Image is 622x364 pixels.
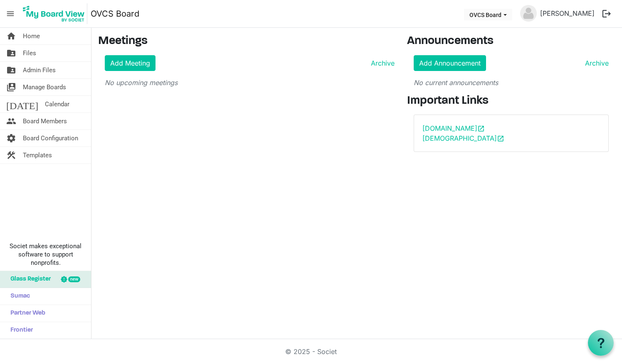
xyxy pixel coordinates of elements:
span: Calendar [45,96,69,112]
span: open_in_new [477,125,485,132]
span: Templates [23,147,52,164]
a: My Board View Logo [20,3,91,24]
h3: Meetings [98,34,395,49]
a: © 2025 - Societ [285,347,337,356]
p: No upcoming meetings [105,78,395,88]
span: Societ makes exceptional software to support nonprofits. [4,242,87,267]
span: folder_shared [6,62,16,78]
a: [DOMAIN_NAME]open_in_new [422,124,485,132]
a: [PERSON_NAME] [537,5,598,22]
a: Archive [368,58,395,68]
span: [DATE] [6,96,38,112]
span: home [6,28,16,44]
p: No current announcements [414,78,609,88]
a: Add Announcement [414,55,486,71]
span: Home [23,28,40,44]
a: [DEMOGRAPHIC_DATA]open_in_new [422,134,504,142]
span: folder_shared [6,45,16,61]
span: construction [6,147,16,164]
div: new [68,276,80,282]
button: logout [598,5,615,22]
span: Manage Boards [23,79,66,95]
h3: Announcements [407,34,615,49]
span: Glass Register [6,271,51,288]
span: switch_account [6,79,16,95]
span: people [6,113,16,129]
span: open_in_new [497,135,504,142]
span: Board Configuration [23,130,78,147]
a: Add Meeting [105,55,155,71]
button: OVCS Board dropdownbutton [464,9,512,20]
span: Frontier [6,322,33,339]
span: Sumac [6,288,30,305]
span: settings [6,130,16,147]
a: Archive [582,58,609,68]
span: Admin Files [23,62,56,78]
img: no-profile-picture.svg [520,5,537,22]
span: Partner Web [6,305,45,322]
span: menu [2,6,18,22]
span: Files [23,45,36,61]
h3: Important Links [407,94,615,108]
span: Board Members [23,113,67,129]
a: OVCS Board [91,5,139,22]
img: My Board View Logo [20,3,87,24]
